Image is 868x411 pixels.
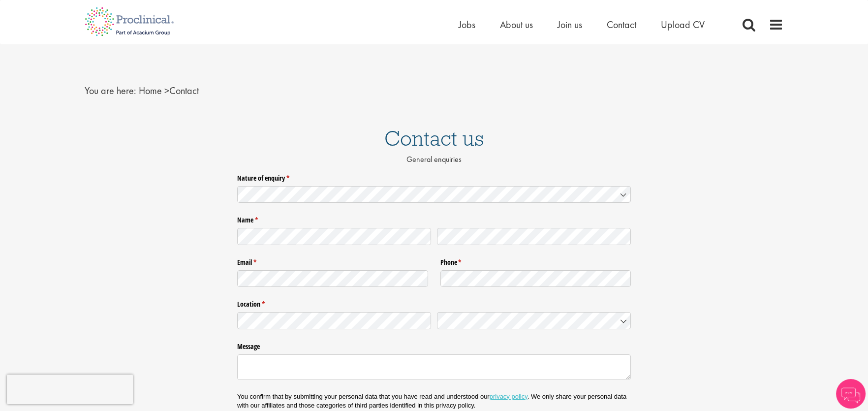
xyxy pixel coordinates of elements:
[237,339,631,351] label: Message
[607,18,636,31] a: Contact
[237,312,431,329] input: State / Province / Region
[7,375,133,404] iframe: reCAPTCHA
[139,84,162,97] a: breadcrumb link to Home
[558,18,582,31] a: Join us
[237,212,631,225] legend: Name
[237,296,631,309] legend: Location
[237,228,431,245] input: First
[490,393,527,400] a: privacy policy
[237,170,631,183] label: Nature of enquiry
[164,84,169,97] span: >
[500,18,533,31] a: About us
[139,84,199,97] span: Contact
[836,379,866,409] img: Chatbot
[237,392,631,410] p: You confirm that by submitting your personal data that you have read and understood our . We only...
[237,254,428,267] label: Email
[437,228,631,245] input: Last
[661,18,705,31] a: Upload CV
[437,312,631,329] input: Country
[85,84,136,97] span: You are here:
[440,254,631,267] label: Phone
[459,18,475,31] a: Jobs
